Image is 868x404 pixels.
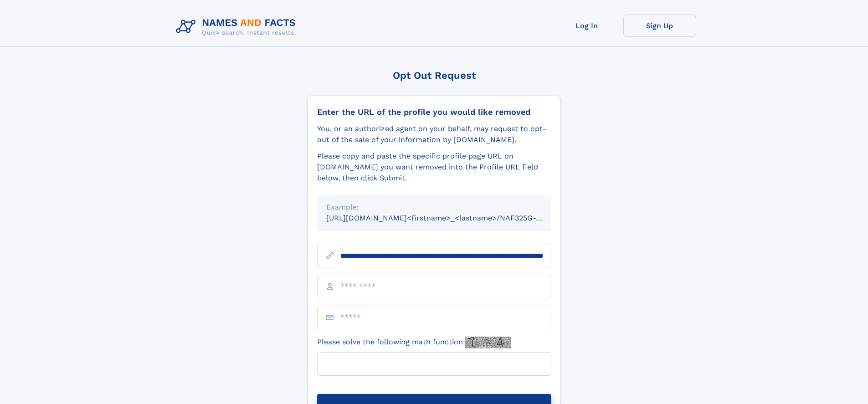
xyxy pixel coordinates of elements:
[172,15,303,39] img: Logo Names and Facts
[317,151,551,184] div: Please copy and paste the specific profile page URL on [DOMAIN_NAME] you want removed into the Pr...
[308,70,561,81] div: Opt Out Request
[326,202,542,213] div: Example:
[317,123,551,145] div: You, or an authorized agent on your behalf, may request to opt-out of the sale of your informatio...
[326,214,569,222] small: [URL][DOMAIN_NAME]<firstname>_<lastname>/NAF325G-xxxxxxxx
[317,337,511,348] label: Please solve the following math function:
[623,15,696,37] a: Sign Up
[550,15,623,37] a: Log In
[317,107,551,117] div: Enter the URL of the profile you would like removed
